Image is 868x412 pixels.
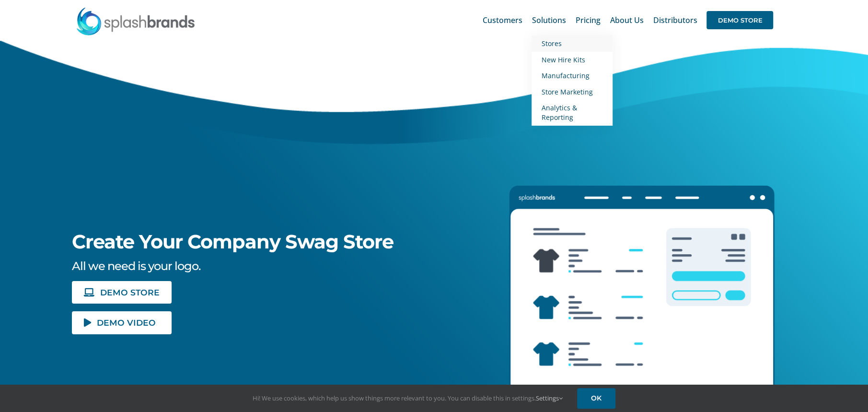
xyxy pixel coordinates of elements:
[76,7,196,35] img: SplashBrands.com Logo
[575,16,600,24] span: Pricing
[541,71,589,80] span: Manufacturing
[541,55,585,64] span: New Hire Kits
[482,5,522,35] a: Customers
[532,16,566,24] span: Solutions
[253,394,563,402] span: Hi! We use cookies, which help us show things more relevant to you. You can disable this in setti...
[532,84,613,100] a: Store Marketing
[610,16,643,24] span: About Us
[653,16,697,24] span: Distributors
[532,68,613,84] a: Manufacturing
[706,5,773,35] a: DEMO STORE
[532,52,613,68] a: New Hire Kits
[100,288,160,296] span: DEMO STORE
[532,100,613,125] a: Analytics & Reporting
[536,394,563,402] a: Settings
[482,16,522,24] span: Customers
[482,5,773,35] nav: Main Menu
[532,35,613,52] a: Stores
[72,281,172,304] a: DEMO STORE
[541,39,561,48] span: Stores
[575,5,600,35] a: Pricing
[72,259,200,273] span: All we need is your logo.
[541,103,577,122] span: Analytics & Reporting
[541,87,592,96] span: Store Marketing
[653,5,697,35] a: Distributors
[72,230,393,253] span: Create Your Company Swag Store
[706,11,773,29] span: DEMO STORE
[97,318,156,327] span: DEMO VIDEO
[577,388,615,409] a: OK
